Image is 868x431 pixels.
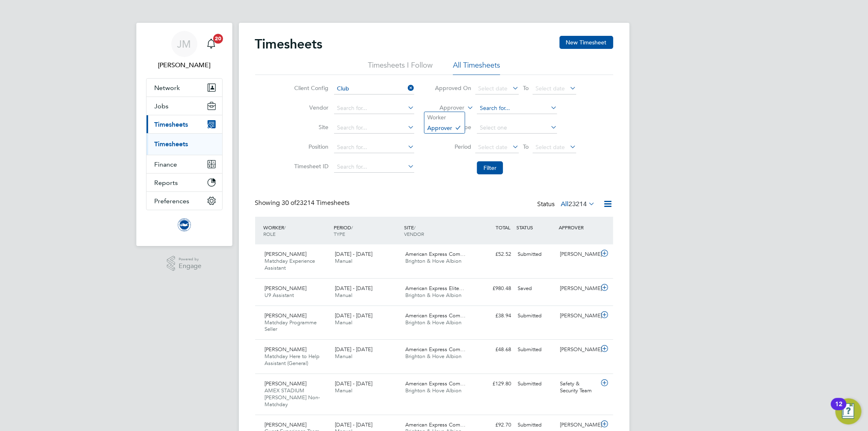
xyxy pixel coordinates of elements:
div: Submitted [515,377,557,391]
div: Status [538,199,597,210]
span: Reports [155,179,178,187]
li: Worker [424,112,465,123]
span: Matchday Programme Seller [265,319,317,333]
li: Timesheets I Follow [368,60,433,75]
span: [DATE] - [DATE] [335,312,372,319]
span: [PERSON_NAME] [265,251,307,257]
div: Showing [255,199,352,207]
span: [DATE] - [DATE] [335,380,372,387]
div: PERIOD [332,220,402,241]
span: Engage [179,263,201,270]
label: Period [435,143,471,150]
input: Search for... [334,122,414,134]
button: Finance [146,155,222,173]
span: Manual [335,257,352,264]
span: / [414,224,415,231]
span: American Express Com… [405,251,466,257]
label: Site [292,123,328,131]
span: JM [177,39,191,49]
div: WORKER [262,220,332,241]
span: [DATE] - [DATE] [335,251,372,257]
label: Timesheet ID [292,163,328,170]
input: Search for... [334,161,414,173]
div: Submitted [515,309,557,323]
span: Brighton & Hove Albion [405,292,461,299]
label: Client Config [292,84,328,92]
span: Manual [335,319,352,326]
input: Search for... [334,83,414,95]
div: [PERSON_NAME] [557,282,599,295]
a: 20 [203,31,219,57]
img: brightonandhovealbion-logo-retina.png [178,218,191,231]
span: [PERSON_NAME] [265,380,307,387]
span: AMEX STADIUM [PERSON_NAME] Non-Matchday [265,387,320,408]
span: Jo Morris [146,60,223,70]
span: [DATE] - [DATE] [335,346,372,353]
button: Open Resource Center, 12 new notifications [835,398,861,424]
button: Preferences [146,192,222,210]
span: / [284,224,286,231]
div: Safety & Security Team [557,377,599,398]
span: [DATE] - [DATE] [335,421,372,428]
span: Powered by [179,256,201,263]
input: Search for... [334,142,414,153]
span: American Express Elite… [405,285,464,292]
div: Saved [515,282,557,295]
input: Search for... [334,103,414,114]
a: Go to home page [146,218,223,231]
button: Timesheets [146,115,222,133]
span: American Express Com… [405,312,466,319]
span: Timesheets [155,121,188,128]
a: Powered byEngage [167,256,201,271]
div: £48.68 [472,343,515,356]
span: To [520,83,531,93]
div: [PERSON_NAME] [557,309,599,323]
label: Vendor [292,104,328,111]
nav: Main navigation [136,23,232,246]
a: Timesheets [155,140,188,148]
span: Brighton & Hove Albion [405,319,461,326]
span: American Express Com… [405,346,466,353]
span: Manual [335,353,352,360]
label: Approved On [435,84,471,92]
label: Position [292,143,328,150]
span: American Express Com… [405,421,466,428]
h2: Timesheets [255,36,323,52]
span: Finance [155,161,177,168]
span: TYPE [334,231,345,237]
span: [PERSON_NAME] [265,285,307,292]
span: Jobs [155,102,169,110]
div: £38.94 [472,309,515,323]
span: 23214 [569,200,587,208]
span: TOTAL [496,224,511,231]
div: SITE [402,220,472,241]
div: £52.52 [472,248,515,261]
span: [DATE] - [DATE] [335,285,372,292]
li: All Timesheets [453,60,500,75]
span: Select date [536,143,565,151]
div: 12 [835,404,842,415]
input: Select one [477,122,557,134]
span: Select date [478,143,507,151]
span: American Express Com… [405,380,466,387]
span: Manual [335,387,352,394]
div: APPROVER [557,220,599,235]
span: Matchday Experience Assistant [265,257,315,271]
span: Network [155,84,180,92]
div: Timesheets [146,133,222,155]
input: Search for... [477,103,557,114]
label: Approver [428,104,464,112]
button: Jobs [146,97,222,115]
span: 20 [213,34,223,44]
span: VENDOR [404,231,424,237]
span: Manual [335,292,352,299]
span: Preferences [155,197,190,205]
span: [PERSON_NAME] [265,346,307,353]
span: 23214 Timesheets [282,199,350,207]
span: Select date [478,85,507,92]
span: ROLE [264,231,276,237]
div: STATUS [515,220,557,235]
span: To [520,141,531,152]
button: Reports [146,174,222,191]
span: / [351,224,353,231]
